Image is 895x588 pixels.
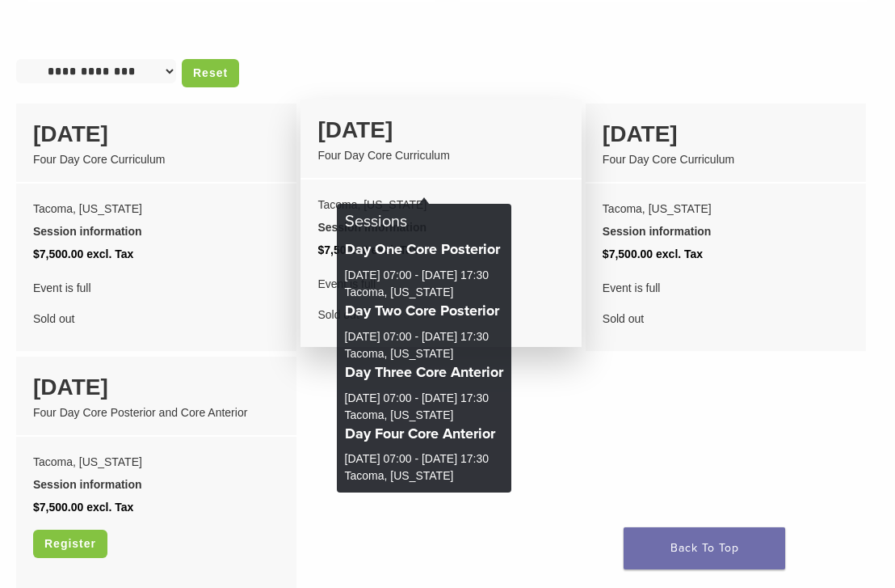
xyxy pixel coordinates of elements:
div: [DATE] 07:00 - [DATE] 17:30 [345,267,503,284]
div: Tacoma, [US_STATE] [33,451,279,473]
div: Four Day Core Curriculum [317,147,564,164]
span: excl. Tax [86,501,133,514]
div: Four Day Core Posterior and Core Anterior [33,404,279,421]
span: Event is full [33,277,279,299]
div: [DATE] 07:00 - [DATE] 17:30 [345,328,503,345]
div: [DATE] [33,117,279,151]
span: $7,500.00 [317,243,368,256]
span: $7,500.00 [33,247,83,260]
span: Event is full [603,277,849,299]
div: Tacoma, [US_STATE] [603,197,849,220]
span: $7,500.00 [603,247,653,260]
h6: Day One Core Posterior [345,239,503,259]
h6: Day Two Core Posterior [345,301,503,320]
div: Tacoma, [US_STATE] [345,362,503,424]
div: Tacoma, [US_STATE] [345,239,503,301]
div: Sold out [317,273,564,326]
div: Sold out [603,277,849,330]
div: Sold out [33,277,279,330]
span: Event is full [317,273,564,295]
div: Session information [317,216,564,239]
div: [DATE] [33,370,279,404]
a: Register [33,530,107,558]
span: excl. Tax [86,247,133,260]
div: Tacoma, [US_STATE] [345,301,503,362]
div: [DATE] [603,117,849,151]
h5: Sessions [345,212,503,231]
div: Session information [603,220,849,243]
a: Back To Top [624,527,785,569]
div: [DATE] 07:00 - [DATE] 17:30 [345,451,503,467]
div: Tacoma, [US_STATE] [317,193,564,216]
div: Session information [33,220,279,243]
div: Four Day Core Curriculum [603,151,849,168]
div: [DATE] 07:00 - [DATE] 17:30 [345,390,503,407]
h6: Day Three Core Anterior [345,362,503,382]
span: $7,500.00 [33,501,83,514]
div: Tacoma, [US_STATE] [345,424,503,485]
div: Four Day Core Curriculum [33,151,279,168]
h6: Day Four Core Anterior [345,424,503,443]
div: [DATE] [317,113,564,147]
a: Reset [182,59,239,87]
div: Tacoma, [US_STATE] [33,197,279,220]
span: excl. Tax [656,247,703,260]
div: Session information [33,473,279,496]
